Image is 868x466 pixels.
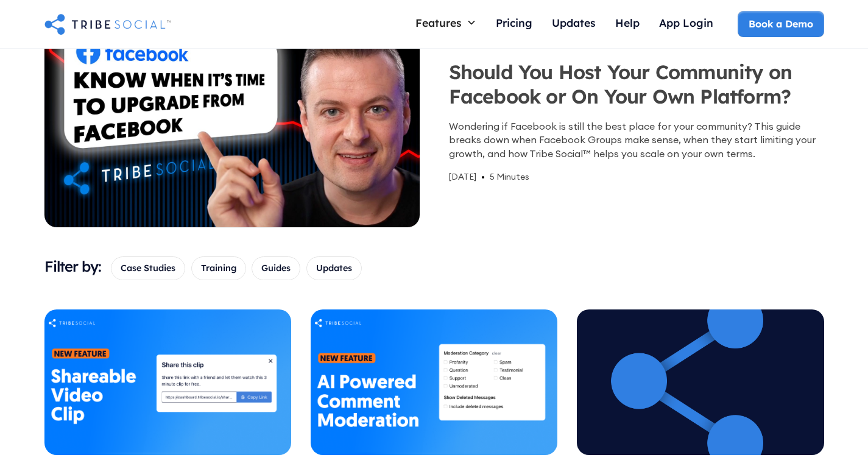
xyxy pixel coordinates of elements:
div: App Login [659,16,713,29]
a: Pricing [486,11,542,37]
div: Updates [552,16,596,29]
a: Updates [542,11,605,37]
div: • [481,170,485,183]
div: Features [415,16,462,29]
a: App Login [649,11,723,37]
div: Wondering if Facebook is still the best place for your community? This guide breaks down when Fac... [449,119,824,160]
form: Email Form [111,256,824,280]
a: home [44,12,171,36]
div: Pricing [496,16,532,29]
div: Features [406,11,486,34]
span: Case Studies [121,261,175,275]
div: Help [615,16,640,29]
h3: Filter by: [44,256,101,277]
span: Training [201,261,236,275]
a: Book a Demo [738,11,824,37]
span: Updates [316,261,352,275]
div: 5 Minutes [490,170,529,183]
h3: Should You Host Your Community on Facebook or On Your Own Platform? [449,60,824,115]
a: Help [605,11,649,37]
div: [DATE] [449,170,476,183]
span: Guides [261,261,291,275]
a: Should You Host Your Community on Facebook or On Your Own Platform?Wondering if Facebook is still... [44,16,824,228]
